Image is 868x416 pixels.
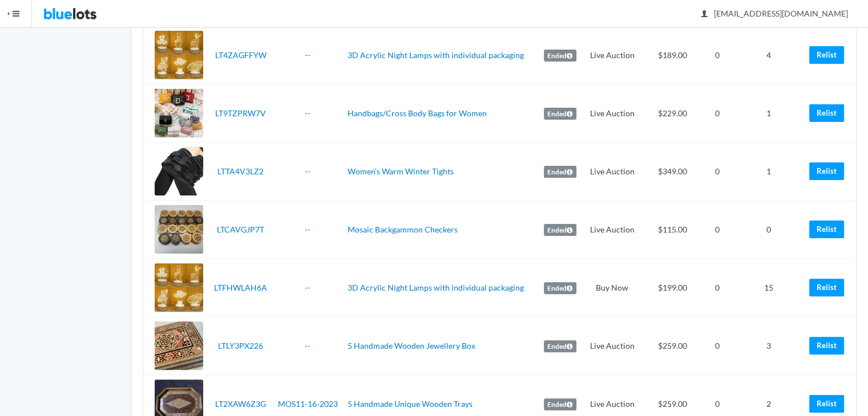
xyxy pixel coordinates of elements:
[348,341,475,350] a: 5 Handmade Wooden Jewellery Box
[702,317,733,375] td: 0
[643,201,701,259] td: $115.00
[809,279,844,296] a: Relist
[733,142,804,201] td: 1
[643,259,701,317] td: $199.00
[348,283,524,292] a: 3D Acrylic Night Lamps with individual packaging
[733,84,804,142] td: 1
[581,201,643,259] td: Live Auction
[702,26,733,84] td: 0
[702,259,733,317] td: 0
[348,399,473,409] a: 5 Handmade Unique Wooden Trays
[217,166,264,176] a: LTTA4V3LZ2
[218,341,263,350] a: LTLY3PX226
[643,142,701,201] td: $349.00
[809,46,844,64] a: Relist
[278,399,338,409] a: MOS11-16-2023
[581,26,643,84] td: Live Auction
[215,50,267,60] a: LT4ZAGFFYW
[215,108,266,118] a: LT9TZPRW7V
[348,166,454,176] a: Women's Warm Winter Tights
[215,399,266,409] a: LT2XAW6Z3G
[348,50,524,60] a: 3D Acrylic Night Lamps with individual packaging
[348,108,487,118] a: Handbags/Cross Body Bags for Women
[305,283,310,292] a: --
[733,259,804,317] td: 15
[702,84,733,142] td: 0
[544,166,576,178] label: Ended
[809,162,844,180] a: Relist
[217,225,264,234] a: LTCAVGJP7T
[702,201,733,259] td: 0
[305,341,310,350] a: --
[305,166,310,176] a: --
[733,26,804,84] td: 4
[581,259,643,317] td: Buy Now
[809,337,844,354] a: Relist
[305,108,310,118] a: --
[544,108,576,120] label: Ended
[643,317,701,375] td: $259.00
[701,9,848,18] span: [EMAIL_ADDRESS][DOMAIN_NAME]
[544,340,576,353] label: Ended
[544,282,576,295] label: Ended
[702,142,733,201] td: 0
[544,224,576,236] label: Ended
[544,50,576,62] label: Ended
[733,201,804,259] td: 0
[699,9,710,20] ion-icon: person
[348,225,458,234] a: Mosaic Backgammon Checkers
[581,317,643,375] td: Live Auction
[214,283,267,292] a: LTFHWLAH6A
[581,142,643,201] td: Live Auction
[809,221,844,238] a: Relist
[544,398,576,411] label: Ended
[809,104,844,122] a: Relist
[305,225,310,234] a: --
[581,84,643,142] td: Live Auction
[733,317,804,375] td: 3
[809,395,844,413] a: Relist
[305,50,310,60] a: --
[643,84,701,142] td: $229.00
[643,26,701,84] td: $189.00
